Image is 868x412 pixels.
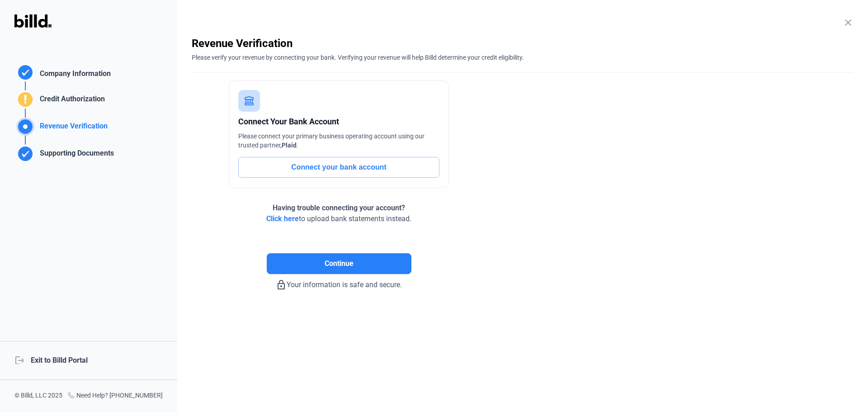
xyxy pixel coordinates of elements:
[36,148,114,163] div: Supporting Documents
[238,115,439,128] div: Connect Your Bank Account
[266,203,411,224] div: to upload bank statements instead.
[192,36,854,51] div: Revenue Verification
[14,355,24,364] mat-icon: logout
[266,214,299,223] span: Click here
[14,14,52,28] img: Billd Logo
[36,68,111,81] div: Company Information
[192,51,854,62] div: Please verify your revenue by connecting your bank. Verifying your revenue will help Billd determ...
[36,94,105,109] div: Credit Authorization
[238,157,439,178] button: Connect your bank account
[276,279,287,290] mat-icon: lock_outline
[36,121,108,136] div: Revenue Verification
[238,132,439,150] div: Please connect your primary business operating account using our trusted partner, .
[67,391,163,401] div: Need Help? [PHONE_NUMBER]
[273,204,405,212] span: Having trouble connecting your account?
[267,253,411,274] button: Continue
[843,17,854,28] mat-icon: close
[192,274,486,290] div: Your information is safe and secure.
[282,142,297,149] span: Plaid
[325,258,354,269] span: Continue
[14,391,62,401] div: © Billd, LLC 2025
